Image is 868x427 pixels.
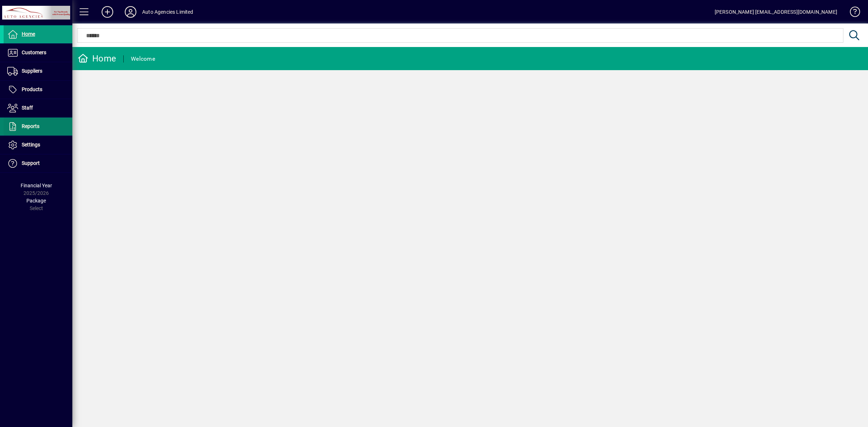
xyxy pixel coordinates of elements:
span: Products [22,86,42,92]
button: Add [96,5,119,18]
a: Products [4,81,72,99]
span: Customers [22,50,46,55]
span: Package [26,198,46,204]
a: Staff [4,99,72,117]
span: Suppliers [22,68,42,74]
a: Customers [4,44,72,62]
span: Settings [22,142,40,148]
a: Settings [4,136,72,154]
a: Suppliers [4,62,72,80]
div: [PERSON_NAME] [EMAIL_ADDRESS][DOMAIN_NAME] [715,6,837,18]
div: Welcome [131,53,155,65]
span: Reports [22,123,39,129]
div: Auto Agencies Limited [142,6,193,18]
span: Financial Year [21,183,52,188]
span: Support [22,160,40,166]
a: Reports [4,118,72,136]
a: Support [4,154,72,172]
button: Profile [119,5,142,18]
a: Knowledge Base [844,1,859,25]
div: Home [78,53,116,64]
span: Home [22,31,35,37]
span: Staff [22,105,33,111]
